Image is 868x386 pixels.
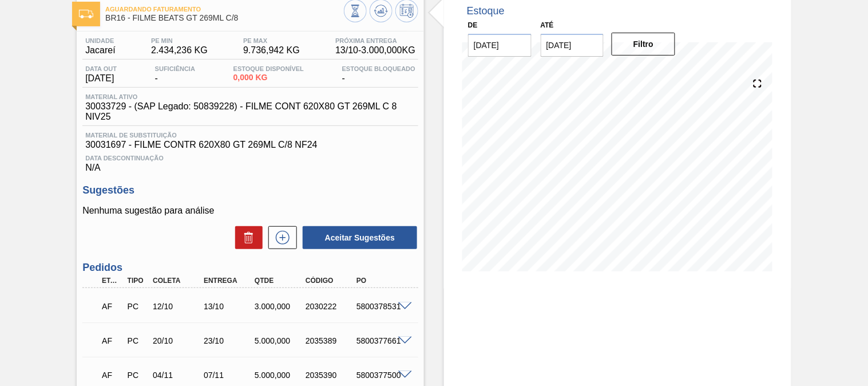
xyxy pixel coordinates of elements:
[303,336,359,345] div: 2035389
[541,34,604,57] input: dd/mm/yyyy
[252,371,308,380] div: 5.000,000
[99,328,124,353] div: Aguardando Faturamento
[252,336,308,345] div: 5.000,000
[297,225,418,250] div: Aceitar Sugestões
[102,302,121,311] p: AF
[243,45,300,56] span: 9.736,942 KG
[354,336,410,345] div: 5800377661
[125,302,150,311] div: Pedido de Compra
[243,37,300,44] span: PE MAX
[150,277,206,285] div: Coleta
[150,336,206,345] div: 20/10/2025
[354,277,410,285] div: PO
[229,226,263,249] div: Excluir Sugestões
[150,302,206,311] div: 12/10/2025
[263,226,297,249] div: Nova sugestão
[79,10,93,18] img: Ícone
[201,277,257,285] div: Entrega
[102,336,121,345] p: AF
[102,371,121,380] p: AF
[155,65,195,72] span: Suficiência
[303,226,417,249] button: Aceitar Sugestões
[85,140,415,150] span: 30031697 - FILME CONTR 620X80 GT 269ML C/8 NF24
[151,37,208,44] span: PE MIN
[342,65,415,72] span: Estoque Bloqueado
[99,294,124,319] div: Aguardando Faturamento
[303,371,359,380] div: 2035390
[82,184,418,196] h3: Sugestões
[233,73,304,82] span: 0,000 KG
[125,277,150,285] div: Tipo
[85,73,117,84] span: [DATE]
[468,21,478,29] label: De
[85,37,115,44] span: Unidade
[201,371,257,380] div: 07/11/2025
[150,371,206,380] div: 04/11/2025
[233,65,304,72] span: Estoque Disponível
[303,277,359,285] div: Código
[612,33,675,56] button: Filtro
[303,302,359,311] div: 2030222
[82,262,418,274] h3: Pedidos
[339,65,418,84] div: -
[541,21,554,29] label: Até
[354,302,410,311] div: 5800378531
[125,336,150,345] div: Pedido de Compra
[152,65,198,84] div: -
[335,37,415,44] span: Próxima Entrega
[335,45,415,56] span: 13/10 - 3.000,000 KG
[354,371,410,380] div: 5800377500
[85,65,117,72] span: Data out
[105,6,344,13] span: Aguardando Faturamento
[201,302,257,311] div: 13/10/2025
[467,5,505,17] div: Estoque
[252,302,308,311] div: 3.000,000
[82,150,418,173] div: N/A
[99,277,124,285] div: Etapa
[85,101,421,122] span: 30033729 - (SAP Legado: 50839228) - FILME CONT 620X80 GT 269ML C 8 NIV25
[85,132,415,139] span: Material de Substituição
[85,155,415,162] span: Data Descontinuação
[151,45,208,56] span: 2.434,236 KG
[105,14,344,22] span: BR16 - FILME BEATS GT 269ML C/8
[252,277,308,285] div: Qtde
[125,371,150,380] div: Pedido de Compra
[201,336,257,345] div: 23/10/2025
[85,93,421,100] span: Material ativo
[85,45,115,56] span: Jacareí
[468,34,532,57] input: dd/mm/yyyy
[82,206,418,216] p: Nenhuma sugestão para análise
